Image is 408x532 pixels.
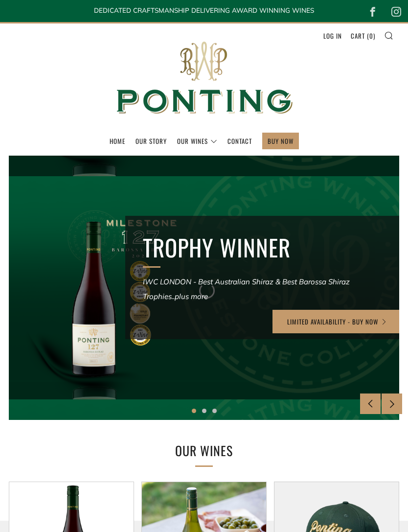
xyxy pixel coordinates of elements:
[323,28,342,44] a: Log in
[369,31,373,41] span: 0
[143,277,350,301] em: IWC LONDON - Best Australian Shiraz & Best Barossa Shiraz Trophies..plus more
[227,133,252,149] a: Contact
[110,133,125,149] a: Home
[272,310,402,333] a: LIMITED AVAILABILITY - BUY NOW
[268,133,294,149] a: BUY NOW
[143,233,382,262] h2: TROPHY WINNER
[212,409,217,413] button: 3
[106,23,302,133] img: Ponting Wines
[136,133,167,149] a: Our Story
[202,409,206,413] button: 2
[177,133,217,149] a: Our Wines
[351,28,375,44] a: Cart (0)
[43,440,365,461] h2: OUR WINES
[192,409,196,413] button: 1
